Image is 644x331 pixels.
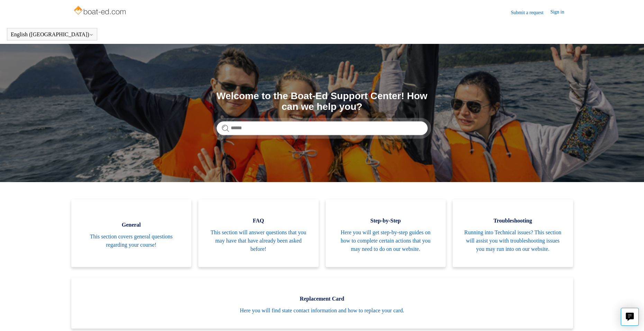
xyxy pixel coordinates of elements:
[326,199,446,267] a: Step-by-Step Here you will get step-by-step guides on how to complete certain actions that you ma...
[71,277,573,329] a: Replacement Card Here you will find state contact information and how to replace your card.
[209,217,308,225] span: FAQ
[463,228,563,253] span: Running into Technical issues? This section will assist you with troubleshooting issues you may r...
[511,9,550,16] a: Submit a request
[336,217,436,225] span: Step-by-Step
[82,233,181,249] span: This section covers general questions regarding your course!
[73,4,128,18] img: Boat-Ed Help Center home page
[217,121,428,135] input: Search
[621,308,639,326] button: Live chat
[11,31,93,38] button: English ([GEOGRAPHIC_DATA])
[336,228,436,253] span: Here you will get step-by-step guides on how to complete certain actions that you may need to do ...
[82,306,563,315] span: Here you will find state contact information and how to replace your card.
[198,199,319,267] a: FAQ This section will answer questions that you may have that have already been asked before!
[217,91,428,112] h1: Welcome to the Boat-Ed Support Center! How can we help you?
[209,228,308,253] span: This section will answer questions that you may have that have already been asked before!
[71,199,192,267] a: General This section covers general questions regarding your course!
[463,217,563,225] span: Troubleshooting
[82,295,563,303] span: Replacement Card
[82,221,181,229] span: General
[453,199,573,267] a: Troubleshooting Running into Technical issues? This section will assist you with troubleshooting ...
[550,8,571,17] a: Sign in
